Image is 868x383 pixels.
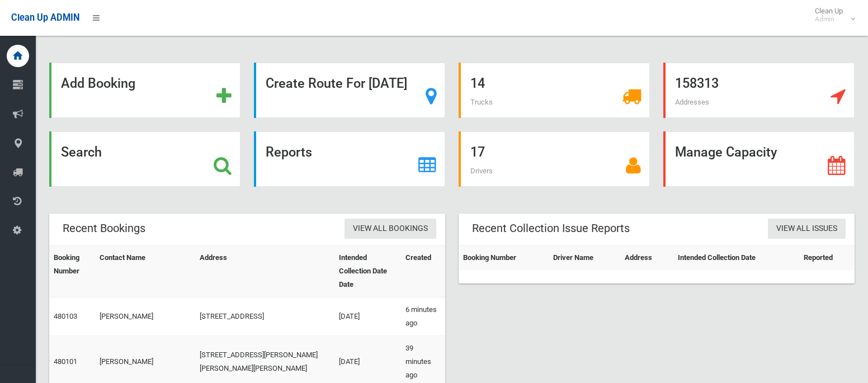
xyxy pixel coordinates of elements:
td: [STREET_ADDRESS] [195,297,335,336]
a: Reports [254,131,445,187]
th: Address [620,245,673,271]
span: Clean Up [809,7,854,23]
strong: Reports [266,144,312,160]
th: Created [401,245,445,297]
a: 14 Trucks [459,63,650,118]
strong: Add Booking [61,75,135,91]
span: Drivers [470,167,493,175]
a: 158313 Addresses [663,63,855,118]
a: Manage Capacity [663,131,855,187]
th: Address [195,245,335,297]
strong: Manage Capacity [675,144,777,160]
strong: 158313 [675,75,719,91]
th: Driver Name [549,245,620,271]
a: Search [49,131,240,187]
span: Addresses [675,98,709,106]
a: View All Bookings [345,219,436,239]
th: Intended Collection Date [673,245,799,271]
span: Trucks [470,98,493,106]
strong: Create Route For [DATE] [266,75,407,91]
span: Clean Up ADMIN [11,12,79,23]
td: 6 minutes ago [401,297,445,336]
a: Create Route For [DATE] [254,63,445,118]
th: Booking Number [459,245,549,271]
small: Admin [815,15,843,23]
a: View All Issues [768,219,846,239]
th: Booking Number [49,245,95,297]
header: Recent Collection Issue Reports [459,217,643,239]
strong: 14 [470,75,485,91]
th: Contact Name [95,245,195,297]
td: [DATE] [334,297,401,336]
a: 480101 [54,357,77,366]
th: Intended Collection Date Date [334,245,401,297]
strong: 17 [470,144,485,160]
a: 480103 [54,312,77,320]
a: 17 Drivers [459,131,650,187]
td: [PERSON_NAME] [95,297,195,336]
a: Add Booking [49,63,240,118]
header: Recent Bookings [49,217,159,239]
th: Reported [799,245,855,271]
strong: Search [61,144,102,160]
